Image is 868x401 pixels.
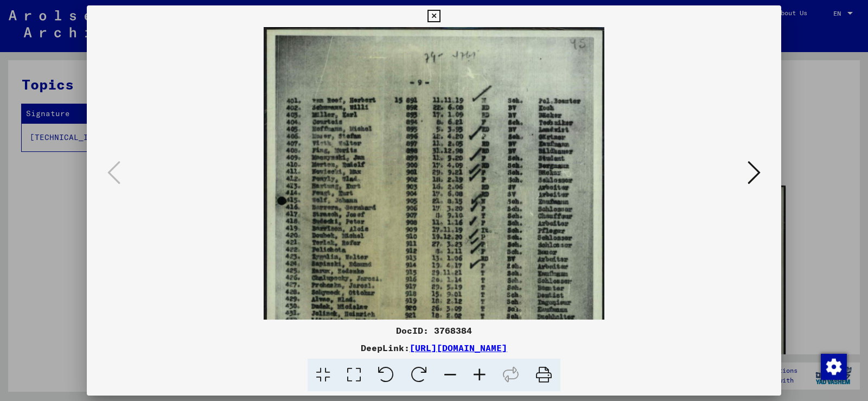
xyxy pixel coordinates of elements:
[820,353,846,379] div: Change consent
[87,341,781,354] div: DeepLink:
[87,324,781,337] div: DocID: 3768384
[821,354,847,380] img: Change consent
[410,342,507,353] a: [URL][DOMAIN_NAME]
